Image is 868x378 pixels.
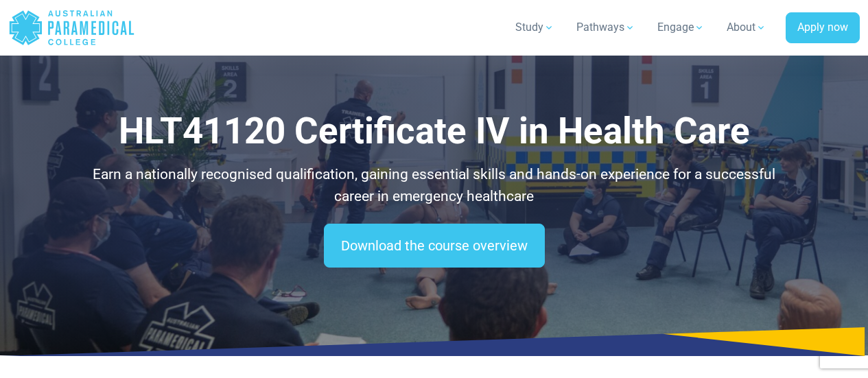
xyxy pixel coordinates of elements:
a: Australian Paramedical College [8,5,135,50]
a: Apply now [786,12,860,44]
a: About [718,8,775,47]
a: Download the course overview [324,224,545,268]
a: Engage [649,8,713,47]
a: Pathways [568,8,644,47]
a: Study [507,8,563,47]
h1: HLT41120 Certificate IV in Health Care [72,110,796,153]
p: Earn a nationally recognised qualification, gaining essential skills and hands-on experience for ... [72,164,796,207]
